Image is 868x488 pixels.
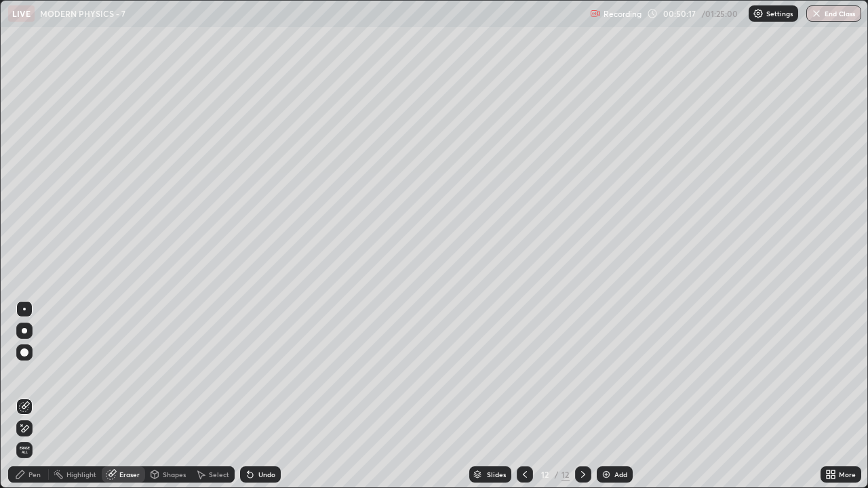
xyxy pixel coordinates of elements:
div: 12 [561,468,570,481]
div: Add [614,471,627,478]
img: end-class-cross [811,8,822,19]
div: / [555,470,559,479]
div: Select [209,471,229,478]
div: Highlight [66,471,96,478]
img: add-slide-button [601,469,612,480]
div: Undo [258,471,275,478]
img: class-settings-icons [753,8,764,19]
div: 12 [538,470,552,479]
div: Slides [487,471,506,478]
div: Pen [28,471,41,478]
p: Settings [766,10,793,17]
div: More [839,471,856,478]
p: LIVE [12,8,31,19]
img: recording.375f2c34.svg [590,8,601,19]
span: Erase all [17,446,32,454]
p: Recording [604,9,642,19]
div: Eraser [119,471,140,478]
div: Shapes [163,471,186,478]
p: MODERN PHYSICS - 7 [40,8,125,19]
button: End Class [806,5,861,22]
